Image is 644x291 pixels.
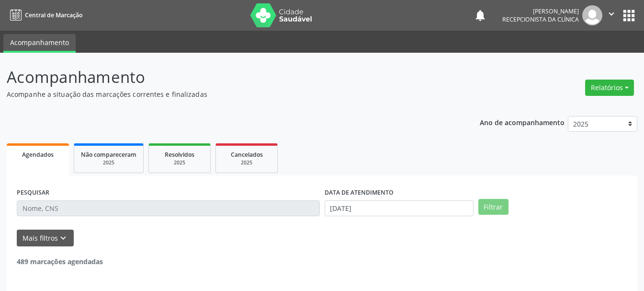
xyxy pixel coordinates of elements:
a: Central de Marcação [7,7,82,23]
span: Resolvidos [165,151,194,159]
button:  [602,5,621,25]
button: apps [621,7,637,24]
img: img [582,5,602,25]
span: Central de Marcação [25,11,82,19]
span: Cancelados [231,151,263,159]
p: Ano de acompanhamento [480,116,565,128]
p: Acompanhamento [7,65,448,89]
input: Nome, CNS [17,200,320,217]
strong: 489 marcações agendadas [17,257,103,266]
span: Agendados [22,151,54,159]
div: 2025 [156,159,203,166]
div: 2025 [81,159,136,166]
button: Mais filtroskeyboard_arrow_down [17,230,74,246]
span: Recepcionista da clínica [502,15,579,23]
button: Filtrar [478,199,508,215]
p: Acompanhe a situação das marcações correntes e finalizadas [7,89,448,99]
div: [PERSON_NAME] [502,7,579,15]
button: Relatórios [585,80,634,96]
a: Acompanhamento [3,34,76,53]
div: 2025 [223,159,271,166]
input: Selecione um intervalo [325,200,474,217]
i:  [606,9,617,19]
button: notifications [474,9,487,22]
i: keyboard_arrow_down [58,233,68,244]
label: DATA DE ATENDIMENTO [325,186,394,200]
label: PESQUISAR [17,186,49,200]
span: Não compareceram [81,151,136,159]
